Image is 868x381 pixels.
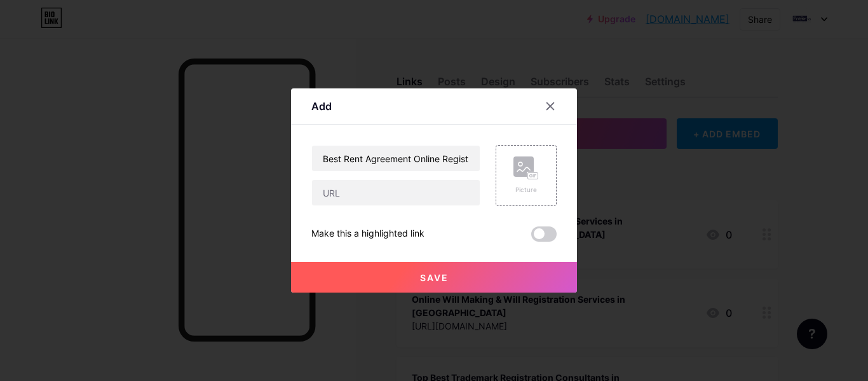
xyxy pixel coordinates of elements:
input: URL [312,180,480,205]
div: Picture [513,185,539,195]
div: Add [311,99,332,114]
span: Save [420,272,449,283]
button: Save [291,262,577,293]
input: Title [312,146,480,171]
div: Make this a highlighted link [311,226,424,242]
